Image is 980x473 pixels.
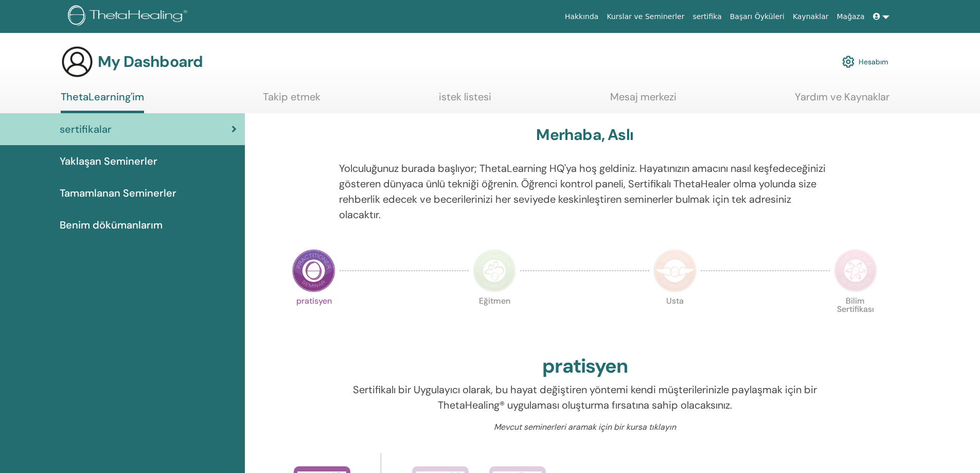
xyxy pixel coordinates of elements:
[68,5,191,28] img: logo.png
[473,297,516,340] p: Eğitmen
[834,249,877,292] img: Certificate of Science
[789,7,833,26] a: Kaynaklar
[653,249,697,292] img: Master
[834,297,877,340] p: Bilim Sertifikası
[60,121,112,137] span: sertifikalar
[726,7,789,26] a: Başarı Öyküleri
[832,7,868,26] a: Mağaza
[98,52,203,71] h3: My Dashboard
[60,153,157,169] span: Yaklaşan Seminerler
[61,91,144,113] a: ThetaLearning'im
[542,355,628,378] h2: pratisyen
[795,91,889,111] a: Yardım ve Kaynaklar
[536,126,633,144] h3: Merhaba, Aslı
[610,91,676,111] a: Mesaj merkezi
[602,7,688,26] a: Kurslar ve Seminerler
[292,297,335,340] p: pratisyen
[339,421,830,433] p: Mevcut seminerleri aramak için bir kursa tıklayın
[473,249,516,292] img: Instructor
[263,91,320,111] a: Takip etmek
[561,7,603,26] a: Hakkında
[842,50,888,73] a: Hesabım
[292,249,335,292] img: Practitioner
[688,7,725,26] a: sertifika
[60,185,176,201] span: Tamamlanan Seminerler
[339,382,830,413] p: Sertifikalı bir Uygulayıcı olarak, bu hayat değiştiren yöntemi kendi müşterilerinizle paylaşmak i...
[61,45,94,78] img: generic-user-icon.jpg
[339,161,830,222] p: Yolculuğunuz burada başlıyor; ThetaLearning HQ'ya hoş geldiniz. Hayatınızın amacını nasıl keşfede...
[842,53,854,71] img: cog.svg
[60,217,163,233] span: Benim dökümanlarım
[439,91,491,111] a: istek listesi
[653,297,697,340] p: Usta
